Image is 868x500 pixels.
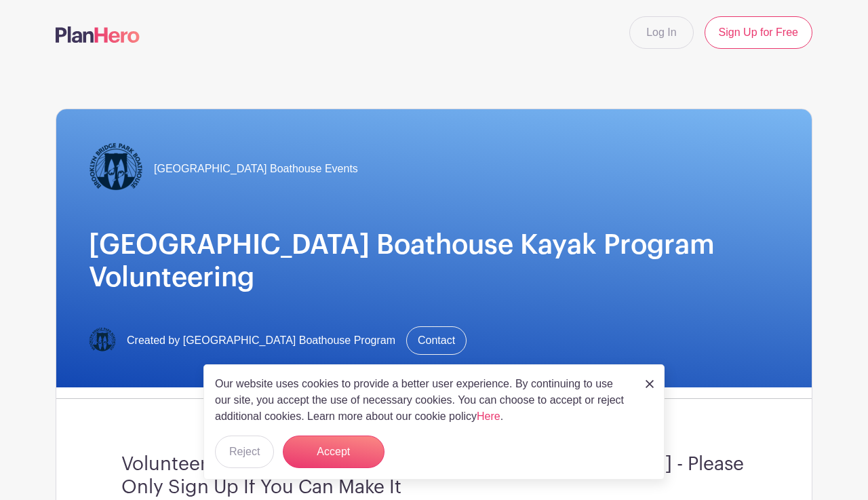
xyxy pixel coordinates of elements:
span: Created by [GEOGRAPHIC_DATA] Boathouse Program [127,332,395,349]
h1: [GEOGRAPHIC_DATA] Boathouse Kayak Program Volunteering [89,229,779,294]
a: Here [477,410,500,422]
a: Contact [406,326,467,355]
img: Logo-Title.png [89,327,116,354]
span: [GEOGRAPHIC_DATA] Boathouse Events [154,161,358,177]
a: Sign Up for Free [705,16,812,49]
h3: Volunteer Sign-Up Sheet for Kayaking in [GEOGRAPHIC_DATA] - Please Only Sign Up If You Can Make It [121,453,747,499]
img: close_button-5f87c8562297e5c2d7936805f587ecaba9071eb48480494691a3f1689db116b3.svg [646,380,654,388]
p: Our website uses cookies to provide a better user experience. By continuing to use our site, you ... [215,376,631,425]
a: Log In [629,16,693,49]
button: Accept [283,436,384,468]
button: Reject [215,436,274,468]
img: logo-507f7623f17ff9eddc593b1ce0a138ce2505c220e1c5a4e2b4648c50719b7d32.svg [56,26,140,43]
img: Logo-Title.png [89,142,143,196]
